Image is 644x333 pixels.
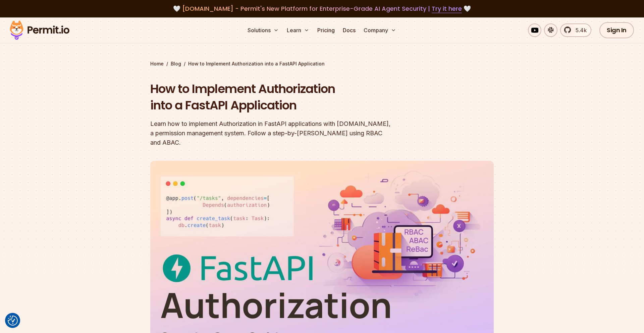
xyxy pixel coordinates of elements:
[315,23,337,37] a: Pricing
[340,23,358,37] a: Docs
[245,23,281,37] button: Solutions
[8,316,18,326] img: Revisit consent button
[182,4,462,13] span: [DOMAIN_NAME] - Permit's New Platform for Enterprise-Grade AI Agent Security |
[361,23,399,37] button: Company
[171,60,181,67] a: Blog
[8,316,18,326] button: Consent Preferences
[150,60,164,67] a: Home
[599,22,634,38] a: Sign In
[560,23,591,37] a: 5.4k
[7,19,72,42] img: Permit logo
[284,23,312,37] button: Learn
[432,4,462,13] a: Try it here
[16,4,628,13] div: 🤍 🤍
[150,119,408,147] div: Learn how to implement Authorization in FastAPI applications with [DOMAIN_NAME], a permission man...
[572,26,587,34] span: 5.4k
[150,81,408,114] h1: How to Implement Authorization into a FastAPI Application
[150,60,494,67] div: / /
